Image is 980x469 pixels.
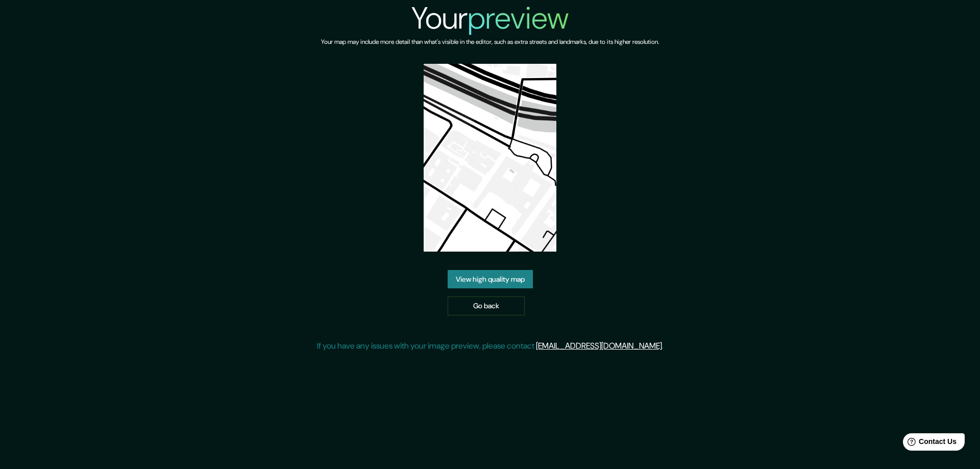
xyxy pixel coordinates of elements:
[889,429,969,458] iframe: Help widget launcher
[424,64,556,252] img: created-map-preview
[448,270,533,289] a: View high quality map
[448,297,525,315] a: Go back
[321,37,659,47] h6: Your map may include more detail than what's visible in the editor, such as extra streets and lan...
[536,340,662,351] a: [EMAIL_ADDRESS][DOMAIN_NAME]
[317,340,664,352] p: If you have any issues with your image preview, please contact .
